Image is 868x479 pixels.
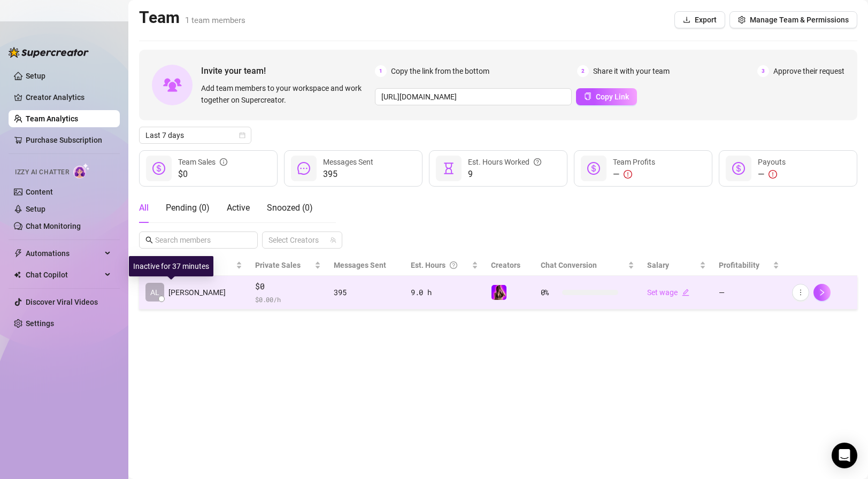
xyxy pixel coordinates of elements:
[683,16,690,24] span: download
[541,287,558,298] span: 0 %
[450,259,457,271] span: question-circle
[391,65,489,77] span: Copy the link from the bottom
[166,202,210,214] div: Pending ( 0 )
[73,163,90,179] img: AI Chatter
[330,237,336,243] span: team
[26,245,102,262] span: Automations
[593,65,670,77] span: Share it with your team
[682,289,689,296] span: edit
[14,249,22,258] span: thunderbolt
[155,234,243,246] input: Search members
[185,16,245,25] span: 1 team members
[613,168,655,181] div: —
[255,294,321,305] span: $ 0.00 /h
[624,170,632,179] span: exclamation-circle
[576,88,637,105] button: Copy Link
[297,162,310,175] span: message
[485,255,534,276] th: Creators
[323,168,373,181] span: 395
[832,443,857,468] div: Open Intercom Messenger
[267,203,313,213] span: Snoozed ( 0 )
[584,92,592,100] span: copy
[797,289,804,296] span: more
[152,162,165,175] span: dollar-circle
[239,132,245,138] span: calendar
[255,280,321,293] span: $0
[14,271,21,279] img: Chat Copilot
[139,202,149,214] div: All
[468,156,541,168] div: Est. Hours Worked
[596,92,629,101] span: Copy Link
[411,259,470,271] div: Est. Hours
[150,287,159,298] span: AL
[577,65,589,77] span: 2
[647,288,689,297] a: Set wageedit
[732,162,745,175] span: dollar-circle
[534,156,541,168] span: question-circle
[323,158,373,166] span: Messages Sent
[647,261,669,269] span: Salary
[26,89,111,106] a: Creator Analytics
[334,287,398,298] div: 395
[411,287,478,298] div: 9.0 h
[541,261,597,269] span: Chat Conversion
[201,64,375,78] span: Invite your team!
[26,205,45,213] a: Setup
[729,11,857,28] button: Manage Team & Permissions
[758,158,786,166] span: Payouts
[26,114,78,123] a: Team Analytics
[9,47,89,58] img: logo-BBDzfeDw.svg
[757,65,769,77] span: 3
[334,261,386,269] span: Messages Sent
[468,168,541,181] span: 9
[178,156,227,168] div: Team Sales
[769,170,777,179] span: exclamation-circle
[26,132,111,149] a: Purchase Subscription
[201,82,371,106] span: Add team members to your workspace and work together on Supercreator.
[178,168,227,181] span: $0
[750,16,849,24] span: Manage Team & Permissions
[220,156,227,168] span: info-circle
[26,319,54,328] a: Settings
[26,188,53,196] a: Content
[818,289,826,296] span: right
[587,162,600,175] span: dollar-circle
[26,298,98,306] a: Discover Viral Videos
[129,256,213,276] div: Inactive for 37 minutes
[695,16,717,24] span: Export
[375,65,387,77] span: 1
[145,236,153,244] span: search
[491,285,506,300] img: Alexis
[738,16,746,24] span: setting
[758,168,786,181] div: —
[442,162,455,175] span: hourglass
[139,255,249,276] th: Name
[773,65,844,77] span: Approve their request
[227,203,250,213] span: Active
[26,222,81,230] a: Chat Monitoring
[712,276,786,310] td: —
[613,158,655,166] span: Team Profits
[15,167,69,177] span: Izzy AI Chatter
[719,261,759,269] span: Profitability
[255,261,301,269] span: Private Sales
[145,127,245,143] span: Last 7 days
[674,11,725,28] button: Export
[168,287,226,298] span: [PERSON_NAME]
[139,7,245,28] h2: Team
[26,266,102,283] span: Chat Copilot
[26,72,45,80] a: Setup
